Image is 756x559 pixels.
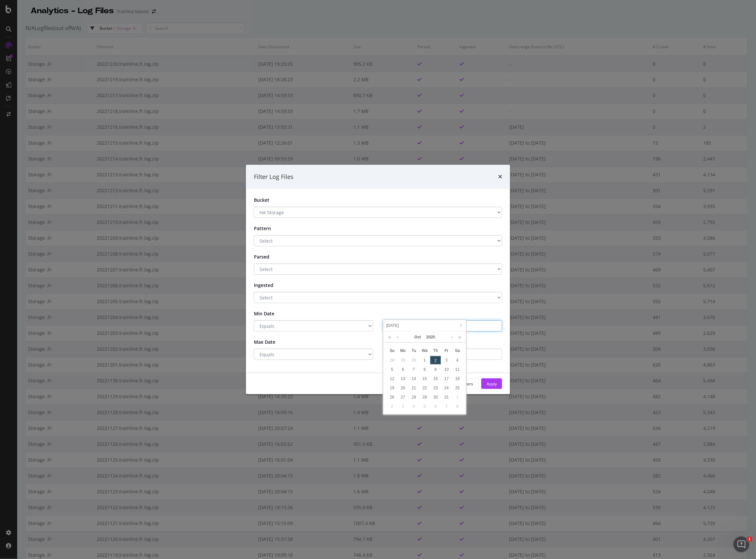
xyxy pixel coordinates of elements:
[249,223,292,232] label: Pattern
[249,280,292,289] label: Ingested
[387,348,397,354] span: Su
[452,365,463,374] td: October 11, 2025
[419,356,430,365] td: October 1, 2025
[457,332,463,343] a: Next year (Control + right)
[397,393,408,402] div: 27
[419,356,430,365] div: 1
[408,356,419,365] div: 30
[481,378,502,389] button: Apply
[387,384,397,392] div: 19
[397,384,408,392] div: 20
[249,197,292,203] label: Bucket
[387,374,397,383] td: October 12, 2025
[430,393,441,402] div: 30
[430,365,441,374] div: 9
[408,384,419,392] div: 21
[441,356,452,365] div: 3
[387,356,397,365] td: September 28, 2025
[249,308,292,317] label: Min Date
[387,365,397,374] td: October 5, 2025
[430,402,441,411] div: 6
[249,336,292,345] label: Max Date
[430,348,441,354] span: Th
[387,346,397,356] th: Sun
[419,346,430,356] th: Wed
[408,393,419,402] td: October 28, 2025
[387,402,397,411] td: November 2, 2025
[408,383,419,393] td: October 21, 2025
[498,173,502,181] div: times
[452,402,463,411] div: 8
[419,365,430,374] div: 8
[452,356,463,365] div: 4
[397,348,408,354] span: Mo
[441,346,452,356] th: Fri
[408,393,419,402] div: 28
[441,374,452,383] div: 17
[397,365,408,374] div: 6
[430,374,441,383] div: 16
[254,173,293,181] div: Filter Log Files
[452,393,463,402] div: 1
[452,365,463,374] div: 11
[408,402,419,411] td: November 4, 2025
[419,393,430,402] div: 29
[452,374,463,383] td: October 18, 2025
[441,348,452,354] span: Fr
[397,356,408,365] td: September 29, 2025
[408,356,419,365] td: September 30, 2025
[452,374,463,383] div: 18
[430,356,441,365] td: October 2, 2025
[441,365,452,374] div: 10
[430,365,441,374] td: October 9, 2025
[441,365,452,374] td: October 10, 2025
[430,383,441,393] td: October 23, 2025
[246,165,510,395] div: modal
[395,332,400,343] a: Previous month (PageUp)
[734,537,749,552] iframe: Intercom live chat
[387,383,397,393] td: October 19, 2025
[408,348,419,354] span: Tu
[408,374,419,383] div: 14
[441,393,452,402] div: 31
[387,393,397,402] td: October 26, 2025
[397,374,408,383] td: October 13, 2025
[387,402,397,411] div: 2
[441,402,452,411] div: 7
[408,365,419,374] td: October 7, 2025
[441,402,452,411] td: November 7, 2025
[419,365,430,374] td: October 8, 2025
[397,374,408,383] div: 13
[430,356,441,365] div: 2
[419,384,430,392] div: 22
[450,332,455,343] a: Next month (PageDown)
[441,374,452,383] td: October 17, 2025
[430,402,441,411] td: November 6, 2025
[452,348,463,354] span: Sa
[419,374,430,383] div: 15
[430,374,441,383] td: October 16, 2025
[441,356,452,365] td: October 3, 2025
[397,402,408,411] td: November 3, 2025
[412,332,424,343] a: Oct
[397,383,408,393] td: October 20, 2025
[387,393,397,402] div: 26
[452,383,463,393] td: October 25, 2025
[419,348,430,354] span: We
[419,383,430,393] td: October 22, 2025
[747,537,752,542] span: 1
[387,365,397,374] div: 5
[430,393,441,402] td: October 30, 2025
[408,374,419,383] td: October 14, 2025
[452,393,463,402] td: November 1, 2025
[408,365,419,374] div: 7
[452,346,463,356] th: Sat
[419,402,430,411] td: November 5, 2025
[387,374,397,383] div: 12
[452,356,463,365] td: October 4, 2025
[419,374,430,383] td: October 15, 2025
[408,402,419,411] div: 4
[397,356,408,365] div: 29
[387,356,397,365] div: 28
[430,384,441,392] div: 23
